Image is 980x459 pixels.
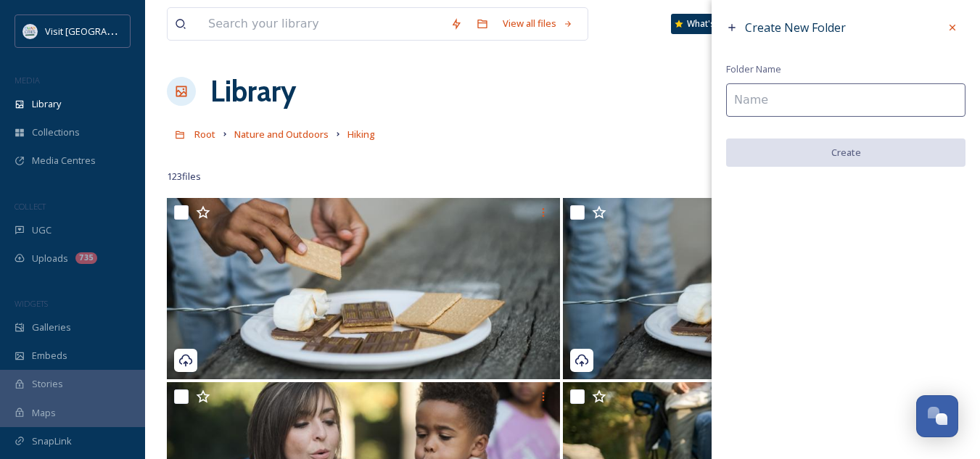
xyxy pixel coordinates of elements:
a: What's New [671,14,744,34]
span: Root [194,128,215,141]
span: Library [32,97,61,111]
span: Folder Name [726,62,781,76]
span: Galleries [32,321,71,334]
a: Root [194,125,215,143]
span: Media Centres [32,154,96,168]
span: Collections [32,125,80,139]
span: COLLECT [15,201,46,212]
a: Hiking [347,125,375,143]
span: Embeds [32,349,67,363]
span: Visit [GEOGRAPHIC_DATA] [45,24,157,38]
a: Nature and Outdoors [234,125,329,143]
a: View all files [495,9,580,38]
span: UGC [32,223,52,237]
img: Visit QC Hiking Fuji-29.jpg [167,198,560,379]
span: MEDIA [15,75,40,86]
button: Open Chat [916,395,958,437]
input: Search your library [201,8,443,40]
span: Maps [32,406,56,420]
img: QCCVB_VISIT_vert_logo_4c_tagline_122019.svg [23,24,38,38]
span: Uploads [32,252,68,265]
span: SnapLink [32,434,72,448]
button: Create [726,138,965,167]
div: 735 [75,252,97,264]
img: Visit QC Hiking Fuji-28.jpg [563,198,956,379]
span: WIDGETS [15,298,48,309]
span: 123 file s [167,170,201,183]
a: Library [210,70,296,113]
span: Hiking [347,128,375,141]
span: Stories [32,377,63,391]
span: Create New Folder [745,20,846,36]
input: Name [726,83,965,117]
span: Nature and Outdoors [234,128,329,141]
